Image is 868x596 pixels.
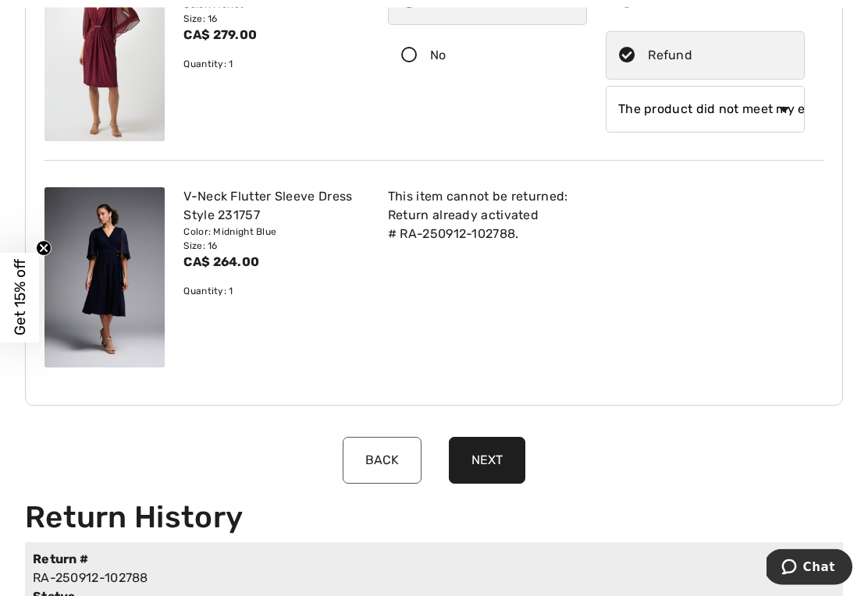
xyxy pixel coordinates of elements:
div: CA$ 264.00 [183,254,360,272]
span: Get 15% off [11,260,29,336]
button: Close teaser [36,241,52,257]
div: CA$ 279.00 [183,27,360,45]
h1: Return History [25,500,843,536]
div: Size: 16 [183,12,360,27]
div: RA-250912-102788 [33,569,635,588]
div: Quantity: 1 [183,58,360,72]
div: Return # [33,551,233,569]
div: This item cannot be returned: Return already activated # RA-250912-102788. [379,188,596,244]
label: No [388,32,587,80]
button: Next [449,438,525,484]
div: Quantity: 1 [183,285,360,299]
img: joseph-ribkoff-dresses-jumpsuits-midnight-blue_231757a1_fea6_search.jpg [44,188,165,368]
div: Size: 16 [183,239,360,254]
button: Back [343,438,422,484]
div: V-Neck Flutter Sleeve Dress Style 231757 [183,188,360,225]
div: Refund [648,47,692,66]
div: Color: Midnight Blue [183,225,360,239]
iframe: Opens a widget where you can chat to one of our agents [767,549,852,588]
